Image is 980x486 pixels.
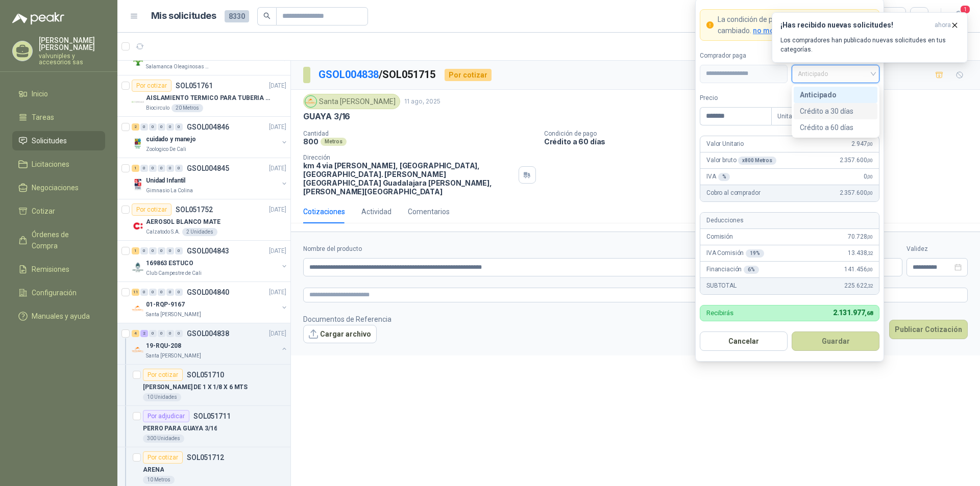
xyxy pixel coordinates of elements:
[269,81,286,91] p: [DATE]
[303,130,536,137] p: Cantidad
[848,232,873,242] span: 70.728
[176,206,213,213] p: SOL051752
[132,137,144,149] img: Company Logo
[187,289,229,296] p: GSOL004840
[269,288,286,297] p: [DATE]
[263,12,271,19] span: search
[848,248,873,258] span: 13.438
[844,281,873,291] span: 225.622
[303,137,318,146] p: 800
[12,12,64,24] img: Logo peakr
[225,10,249,22] span: 8330
[187,454,224,461] p: SOL051712
[408,206,450,217] div: Comentarios
[889,320,968,339] button: Publicar Cotización
[700,51,788,61] label: Comprador paga
[32,229,95,251] span: Órdenes de Compra
[867,174,873,180] span: ,00
[117,199,290,241] a: Por cotizarSOL051752[DATE] Company LogoAEROSOL BLANCO MATECalzatodo S.A.2 Unidades
[132,165,139,172] div: 1
[143,410,189,422] div: Por adjudicar
[146,228,180,236] p: Calzatodo S.A.
[867,234,873,240] span: ,00
[706,310,733,316] p: Recibirás
[706,232,733,242] p: Comisión
[303,161,514,196] p: km 4 via [PERSON_NAME], [GEOGRAPHIC_DATA], [GEOGRAPHIC_DATA]. [PERSON_NAME][GEOGRAPHIC_DATA] Guad...
[753,27,807,35] span: no mostrar mas
[303,154,514,161] p: Dirección
[132,203,171,216] div: Por cotizar
[158,289,165,296] div: 0
[132,162,288,195] a: 1 0 0 0 0 0 GSOL004845[DATE] Company LogoUnidad InfantilGimnasio La Colina
[12,84,105,104] a: Inicio
[151,9,216,23] h1: Mis solicitudes
[798,66,873,82] span: Anticipado
[706,216,743,225] p: Deducciones
[158,330,165,337] div: 0
[193,413,231,420] p: SOL051711
[700,93,771,103] label: Precio
[166,289,174,296] div: 0
[746,249,764,258] div: 19 %
[744,266,759,274] div: 6 %
[864,172,873,182] span: 0
[867,283,873,289] span: ,32
[12,178,105,197] a: Negociaciones
[32,264,69,275] span: Remisiones
[706,265,759,274] p: Financiación
[175,165,183,172] div: 0
[32,182,79,193] span: Negociaciones
[143,393,181,401] div: 10 Unidades
[187,247,229,254] p: GSOL004843
[706,156,776,165] p: Valor bruto
[321,138,347,146] div: Metros
[32,287,77,298] span: Configuración
[132,220,144,232] img: Company Logo
[175,289,183,296] div: 0
[149,289,157,296] div: 0
[146,104,169,112] p: Biocirculo
[32,88,48,99] span: Inicio
[777,109,834,124] span: Unitario
[867,190,873,196] span: ,00
[303,111,350,122] p: GUAYA 3/16
[840,188,873,198] span: 2.357.600
[833,309,873,317] span: 2.131.977
[851,139,873,149] span: 2.947
[132,245,288,277] a: 1 0 0 0 0 0 GSOL004843[DATE] Company Logo169863 ESTUCOClub Campestre de Cali
[175,330,183,337] div: 0
[800,122,871,133] div: Crédito a 60 días
[146,217,220,227] p: AEROSOL BLANCO MATE
[132,289,139,296] div: 11
[303,325,377,343] button: Cargar archivo
[32,112,54,123] span: Tareas
[445,69,492,81] div: Por cotizar
[12,131,105,150] a: Solicitudes
[738,157,776,165] div: x 800 Metros
[12,108,105,127] a: Tareas
[146,311,201,319] p: Santa [PERSON_NAME]
[149,330,157,337] div: 0
[12,260,105,279] a: Remisiones
[149,165,157,172] div: 0
[12,283,105,302] a: Configuración
[176,82,213,89] p: SOL051761
[840,156,873,165] span: 2.357.600
[794,103,877,119] div: Crédito a 30 días
[132,80,171,92] div: Por cotizar
[158,123,165,131] div: 0
[706,248,764,258] p: IVA Comisión
[39,37,105,51] p: [PERSON_NAME] [PERSON_NAME]
[146,300,185,310] p: 01-RQP-9167
[146,176,185,186] p: Unidad Infantil
[143,465,164,475] p: ARENA
[187,371,224,378] p: SOL051710
[132,96,144,108] img: Company Logo
[149,123,157,131] div: 0
[867,141,873,147] span: ,00
[143,451,183,464] div: Por cotizar
[361,206,391,217] div: Actividad
[12,225,105,255] a: Órdenes de Compra
[158,165,165,172] div: 0
[143,369,183,381] div: Por cotizar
